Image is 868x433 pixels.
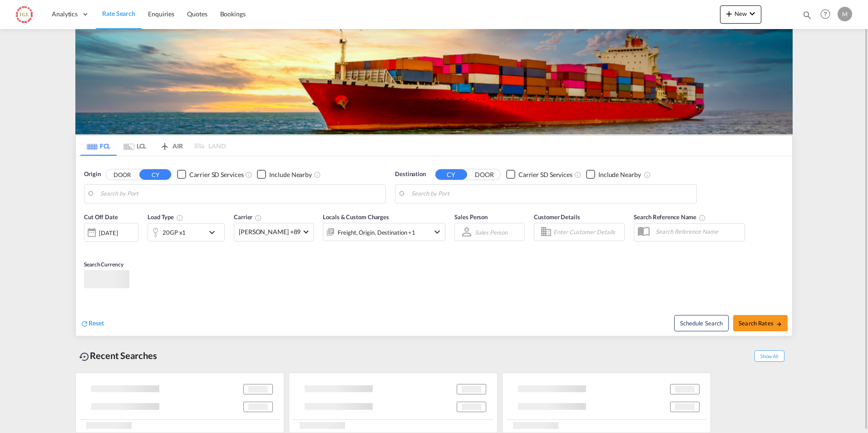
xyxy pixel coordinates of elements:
div: Freight Origin Destination Factory Stuffingicon-chevron-down [323,223,445,241]
md-checkbox: Checkbox No Ink [506,170,572,179]
span: New [724,10,758,17]
md-icon: Unchecked: Search for CY (Container Yard) services for all selected carriers.Checked : Search for... [574,171,582,178]
span: [PERSON_NAME] +89 [239,227,301,236]
md-icon: icon-chevron-down [207,227,222,238]
md-icon: The selected Trucker/Carrierwill be displayed in the rate results If the rates are from another f... [255,214,262,221]
span: Carrier [234,213,262,221]
div: Include Nearby [269,170,312,179]
span: Rate Search [102,10,135,17]
span: Show All [755,350,784,362]
div: 20GP x1icon-chevron-down [148,223,225,241]
md-icon: icon-backup-restore [79,351,90,362]
span: Locals & Custom Charges [323,213,389,221]
input: Search Reference Name [651,225,745,238]
span: Help [818,6,833,22]
span: Destination [395,170,426,179]
div: [DATE] [99,229,118,237]
span: Cut Off Date [84,213,118,221]
div: Include Nearby [598,170,641,179]
button: CY [435,169,467,180]
input: Search by Port [411,187,692,201]
md-icon: Your search will be saved by the below given name [699,214,706,221]
div: Freight Origin Destination Factory Stuffing [338,226,415,239]
md-icon: icon-chevron-down [432,226,443,237]
div: [DATE] [84,223,138,242]
input: Search by Port [100,187,381,201]
span: Search Rates [739,320,782,327]
span: Load Type [148,213,183,221]
span: Reset [89,319,104,327]
md-icon: icon-information-outline [176,214,183,221]
div: Recent Searches [75,345,161,366]
div: M [838,7,852,21]
input: Enter Customer Details [553,225,621,239]
button: Note: By default Schedule search will only considerorigin ports, destination ports and cut off da... [674,315,729,331]
img: 4333dcb0acf711ed98535fcf7078576e.jpg [14,4,34,25]
div: Help [818,6,838,23]
md-pagination-wrapper: Use the left and right arrow keys to navigate between tabs [80,136,226,156]
div: icon-magnify [802,10,812,24]
button: CY [139,169,171,180]
div: 20GP x1 [163,226,186,239]
button: icon-plus 400-fgNewicon-chevron-down [720,5,761,24]
md-checkbox: Checkbox No Ink [586,170,641,179]
span: Bookings [220,10,246,18]
span: Enquiries [148,10,174,18]
md-checkbox: Checkbox No Ink [257,170,312,179]
md-select: Sales Person [474,226,508,239]
md-datepicker: Select [84,241,91,253]
span: Origin [84,170,100,179]
span: Sales Person [454,213,488,221]
md-icon: Unchecked: Ignores neighbouring ports when fetching rates.Checked : Includes neighbouring ports w... [314,171,321,178]
md-icon: Unchecked: Search for CY (Container Yard) services for all selected carriers.Checked : Search for... [245,171,252,178]
div: Origin DOOR CY Checkbox No InkUnchecked: Search for CY (Container Yard) services for all selected... [76,156,792,336]
span: Customer Details [534,213,580,221]
span: Analytics [52,10,78,19]
md-checkbox: Checkbox No Ink [177,170,243,179]
span: Search Currency [84,261,123,268]
md-tab-item: FCL [80,136,117,156]
md-tab-item: AIR [153,136,189,156]
img: LCL+%26+FCL+BACKGROUND.png [75,29,793,134]
button: DOOR [469,169,500,180]
md-icon: icon-refresh [80,320,89,328]
md-icon: icon-magnify [802,10,812,20]
span: Search Reference Name [634,213,706,221]
md-icon: icon-chevron-down [747,8,758,19]
div: Carrier SD Services [189,170,243,179]
button: DOOR [106,169,138,180]
md-icon: icon-plus 400-fg [724,8,735,19]
div: icon-refreshReset [80,319,104,329]
md-icon: icon-arrow-right [776,321,782,327]
md-icon: icon-airplane [159,141,170,148]
md-tab-item: LCL [117,136,153,156]
div: Carrier SD Services [518,170,572,179]
md-icon: Unchecked: Ignores neighbouring ports when fetching rates.Checked : Includes neighbouring ports w... [644,171,651,178]
span: Quotes [187,10,207,18]
button: Search Ratesicon-arrow-right [733,315,788,331]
